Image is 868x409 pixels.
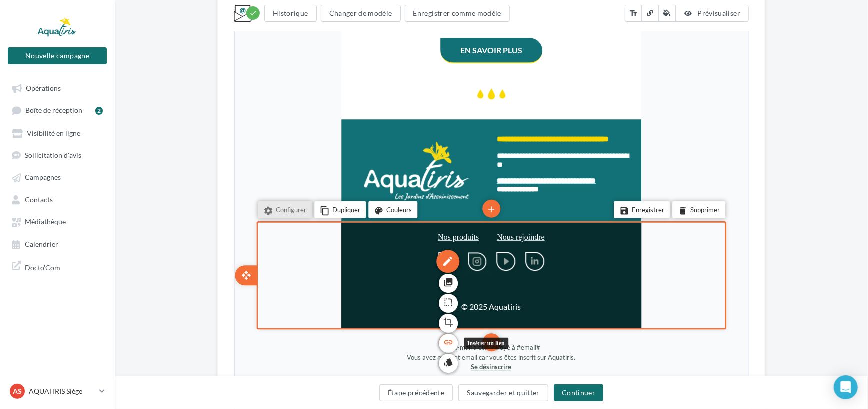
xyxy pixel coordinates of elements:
img: c153832d-8c83-14b9-c137-c60c27c4ea8e.jpg [106,342,406,360]
span: Médiathèque [25,218,66,226]
button: Continuer [554,384,603,401]
span: Boîte de réception [25,106,82,115]
a: Opérations [6,79,109,97]
button: Changer de modèle [321,5,401,22]
i: text_fields [629,8,638,18]
div: 2 [95,107,103,115]
button: Nouvelle campagne [8,47,107,64]
i: check [249,9,257,17]
span: Prévisualiser [698,9,741,17]
a: Boîte de réception2 [6,101,109,119]
button: Étape précédente [379,384,453,401]
a: AS AQUATIRIS Siège [8,382,107,401]
a: Contacts [6,190,109,208]
button: Historique [264,5,317,22]
button: Prévisualiser [676,5,749,22]
a: Docto'Com [6,257,109,276]
span: Calendrier [25,240,58,248]
span: Contacts [25,195,53,204]
button: Enregistrer comme modèle [405,5,510,22]
p: AQUATIRIS Siège [29,386,95,396]
a: Visibilité en ligne [6,124,109,142]
span: Campagnes [25,173,61,182]
span: Visibilité en ligne [27,129,80,137]
span: U [181,376,188,387]
a: Médiathèque [6,212,109,230]
span: Opérations [26,84,61,92]
a: Campagnes [6,168,109,186]
div: Open Intercom Messenger [834,375,858,399]
div: Modifications enregistrées [246,6,260,20]
button: Sauvegarder et quitter [458,384,548,401]
span: le Jardin d'Assainissement [197,389,315,400]
a: Sollicitation d'avis [6,146,109,164]
span: ne occasion unique de découvrir [188,376,332,387]
span: Docto'Com [25,261,60,272]
span: Sollicitation d'avis [25,151,81,159]
button: text_fields [625,5,642,22]
a: Voir la version en ligne [227,18,286,26]
a: Calendrier [6,235,109,253]
span: AS [13,386,22,396]
img: Copie_de_header_aquatiris_6.png [111,47,401,234]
